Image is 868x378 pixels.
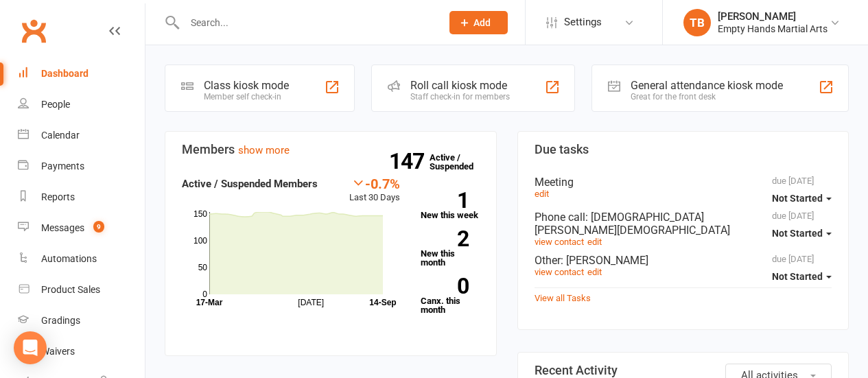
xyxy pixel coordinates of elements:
div: Great for the front desk [631,92,783,102]
div: Product Sales [41,284,100,295]
strong: Active / Suspended Members [182,178,318,190]
div: General attendance kiosk mode [631,79,783,92]
div: Automations [41,253,97,264]
a: View all Tasks [535,293,591,303]
a: Dashboard [18,58,145,89]
a: Calendar [18,120,145,151]
div: Calendar [41,130,80,141]
div: Gradings [41,315,80,326]
div: Open Intercom Messenger [14,331,47,364]
a: People [18,89,145,120]
a: view contact [535,237,584,247]
strong: 2 [421,228,469,249]
div: Other [535,254,832,267]
div: -0.7% [349,176,400,191]
div: Reports [41,191,75,202]
a: Waivers [18,336,145,367]
div: Messages [41,222,84,233]
span: : [DEMOGRAPHIC_DATA][PERSON_NAME][DEMOGRAPHIC_DATA] [535,211,730,237]
a: Reports [18,182,145,213]
a: 0Canx. this month [421,278,480,314]
span: Not Started [772,228,823,239]
div: Empty Hands Martial Arts [718,23,828,35]
a: view contact [535,267,584,277]
a: edit [587,267,602,277]
div: Staff check-in for members [410,92,510,102]
span: 9 [93,221,104,233]
strong: 1 [421,190,469,211]
div: Payments [41,161,84,172]
span: Not Started [772,193,823,204]
div: People [41,99,70,110]
div: Phone call [535,211,832,237]
div: Class kiosk mode [204,79,289,92]
strong: 0 [421,276,469,296]
a: Messages 9 [18,213,145,244]
button: Not Started [772,186,832,211]
div: Member self check-in [204,92,289,102]
a: edit [535,189,549,199]
div: Meeting [535,176,832,189]
h3: Recent Activity [535,364,832,377]
div: Last 30 Days [349,176,400,205]
a: 2New this month [421,231,480,267]
h3: Due tasks [535,143,832,156]
a: Payments [18,151,145,182]
button: Add [449,11,508,34]
h3: Members [182,143,480,156]
div: Waivers [41,346,75,357]
input: Search... [180,13,432,32]
strong: 147 [389,151,430,172]
a: Clubworx [16,14,51,48]
a: Product Sales [18,274,145,305]
a: show more [238,144,290,156]
span: Add [473,17,491,28]
span: Not Started [772,271,823,282]
div: TB [683,9,711,36]
div: Roll call kiosk mode [410,79,510,92]
div: [PERSON_NAME] [718,10,828,23]
button: Not Started [772,264,832,289]
a: 1New this week [421,192,480,220]
a: Automations [18,244,145,274]
span: : [PERSON_NAME] [561,254,648,267]
div: Dashboard [41,68,89,79]
a: Gradings [18,305,145,336]
a: edit [587,237,602,247]
a: 147Active / Suspended [430,143,490,181]
span: Settings [564,7,602,38]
